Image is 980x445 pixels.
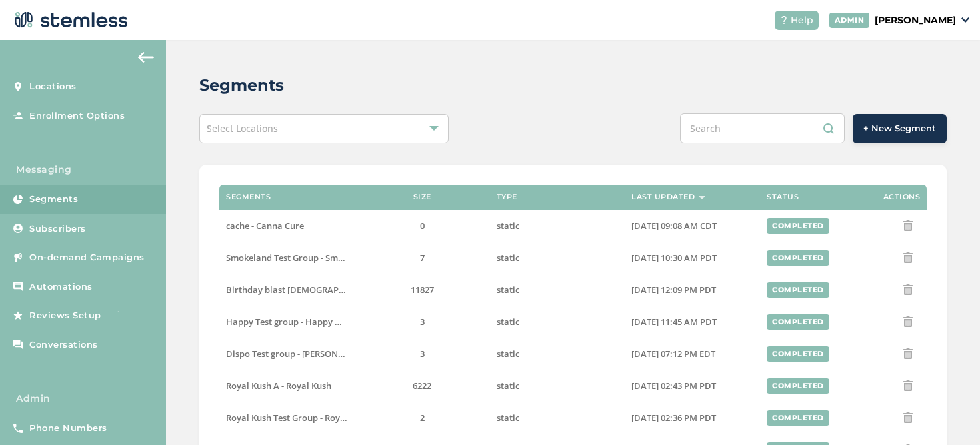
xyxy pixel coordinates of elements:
[631,412,716,424] span: [DATE] 02:36 PM PDT
[29,222,86,236] span: Subscribers
[226,284,348,296] label: Birthday blast march 31 - Happy Hippo
[138,52,154,63] img: icon-arrow-back-accent-c549486e.svg
[853,114,947,143] button: + New Segment
[497,193,517,201] label: Type
[420,219,425,232] span: 0
[497,380,519,392] span: static
[29,338,98,352] span: Conversations
[631,316,717,328] span: [DATE] 11:45 AM PDT
[497,348,519,360] span: static
[631,193,695,201] label: Last Updated
[631,219,717,232] span: [DATE] 09:08 AM CDT
[631,380,716,392] span: [DATE] 02:43 PM PDT
[226,220,348,232] label: cache - Canna Cure
[29,109,125,123] span: Enrollment Options
[361,412,483,424] label: 2
[631,284,753,296] label: 03/31/2025 12:09 PM PDT
[226,380,331,392] span: Royal Kush A - Royal Kush
[29,251,145,264] span: On-demand Campaigns
[631,316,753,328] label: 03/31/2025 11:45 AM PDT
[226,284,445,296] span: Birthday blast [DEMOGRAPHIC_DATA] - Happy Hippo
[226,252,348,264] label: Smokeland Test Group - Smokeland
[497,412,519,424] span: static
[361,316,483,328] label: 3
[361,220,483,232] label: 0
[863,122,936,135] span: + New Segment
[767,378,829,394] div: completed
[29,422,107,435] span: Phone Numbers
[767,250,829,266] div: completed
[961,17,969,23] img: icon_down-arrow-small-66adaf34.svg
[497,252,619,264] label: static
[680,113,845,143] input: Search
[631,348,753,360] label: 03/31/2025 07:12 PM EDT
[226,252,371,264] span: Smokeland Test Group - Smokeland
[361,380,483,392] label: 6222
[497,380,619,392] label: static
[497,219,519,232] span: static
[497,316,619,328] label: static
[420,252,425,264] span: 7
[226,316,360,328] span: Happy Test group - Happy Hippo
[226,348,457,360] span: Dispo Test group - [PERSON_NAME][GEOGRAPHIC_DATA]
[699,196,705,199] img: icon-sort-1e1d7615.svg
[111,302,138,329] img: glitter-stars-b7820f95.gif
[361,284,483,296] label: 11827
[29,309,101,322] span: Reviews Setup
[767,346,829,362] div: completed
[226,219,304,232] span: cache - Canna Cure
[631,412,753,424] label: 04/01/2025 02:36 PM PDT
[226,412,370,424] span: Royal Kush Test Group - Royal Kush
[631,252,717,264] span: [DATE] 10:30 AM PDT
[11,7,128,33] img: logo-dark-0685b13c.svg
[413,193,431,201] label: Size
[767,410,829,426] div: completed
[226,380,348,392] label: Royal Kush A - Royal Kush
[791,13,813,27] span: Help
[226,412,348,424] label: Royal Kush Test Group - Royal Kush
[780,16,788,24] img: icon-help-white-03924b79.svg
[767,282,829,298] div: completed
[875,13,956,27] p: [PERSON_NAME]
[497,348,619,360] label: static
[631,348,715,360] span: [DATE] 07:12 PM EDT
[829,13,870,28] div: ADMIN
[631,252,753,264] label: 03/29/2025 10:30 AM PDT
[631,220,753,232] label: 03/26/2025 09:08 AM CDT
[207,122,278,135] span: Select Locations
[226,348,348,360] label: Dispo Test group - Dispo Hazel Park
[29,280,93,294] span: Automations
[413,380,431,392] span: 6222
[827,185,927,210] th: Actions
[361,348,483,360] label: 3
[767,314,829,330] div: completed
[497,284,519,296] span: static
[497,220,619,232] label: static
[411,284,434,296] span: 11827
[420,316,425,328] span: 3
[29,193,78,206] span: Segments
[226,193,271,201] label: Segments
[29,80,77,93] span: Locations
[497,284,619,296] label: static
[226,316,348,328] label: Happy Test group - Happy Hippo
[767,193,799,201] label: Status
[420,348,425,360] span: 3
[361,252,483,264] label: 7
[913,381,980,445] iframe: Chat Widget
[631,380,753,392] label: 04/01/2025 02:43 PM PDT
[497,252,519,264] span: static
[497,316,519,328] span: static
[199,73,284,97] h2: Segments
[420,412,425,424] span: 2
[497,412,619,424] label: static
[767,218,829,234] div: completed
[631,284,716,296] span: [DATE] 12:09 PM PDT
